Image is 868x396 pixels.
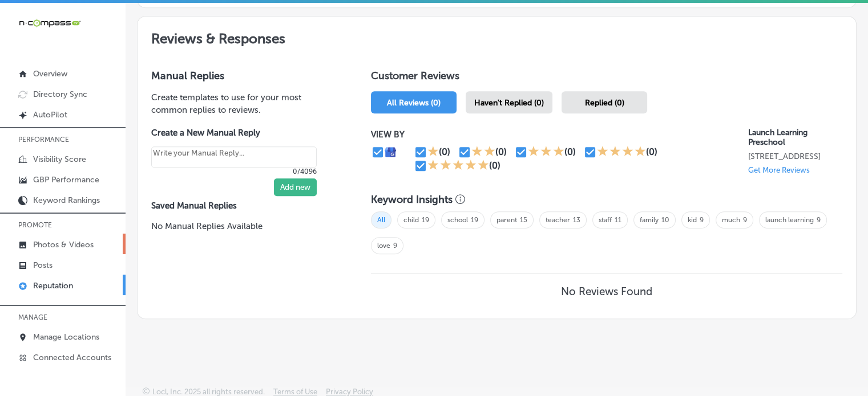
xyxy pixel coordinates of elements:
[471,216,478,224] a: 19
[700,216,704,224] a: 9
[743,216,747,224] a: 9
[393,242,397,250] a: 9
[151,168,317,175] p: 0/4096
[496,216,517,224] a: parent
[33,332,99,342] p: Manage Locations
[573,216,580,224] a: 13
[427,159,489,173] div: 5 Stars
[33,175,99,185] p: GBP Performance
[495,146,507,157] div: (0)
[748,128,842,147] p: Launch Learning Preschool
[33,154,86,164] p: Visibility Score
[33,260,53,270] p: Posts
[151,220,334,232] p: No Manual Replies Available
[688,216,697,224] a: kid
[722,216,740,224] a: much
[152,387,265,396] p: Locl, Inc. 2025 all rights reserved.
[748,166,810,174] p: Get More Reviews
[18,18,81,28] img: 660ab0bf-5cc7-4cb8-ba1c-48b5ae0f18e60NCTV_CLogo_TV_Black_-500x88.png
[520,216,527,224] a: 15
[33,110,67,120] p: AutoPilot
[422,216,429,224] a: 19
[439,146,450,157] div: (0)
[615,216,621,224] a: 11
[748,152,842,161] p: 315 S Courtenay Pkwy Merritt Island, FL 32952, US
[646,146,657,157] div: (0)
[371,193,453,206] h3: Keyword Insights
[371,70,842,87] h1: Customer Reviews
[33,89,87,99] p: Directory Sync
[377,242,390,250] a: love
[151,201,334,211] label: Saved Manual Replies
[151,91,334,116] p: Create templates to use for your most common replies to reviews.
[151,146,317,168] textarea: Create your Quick Reply
[151,128,317,138] label: Create a New Manual Reply
[546,216,570,224] a: teacher
[817,216,821,224] a: 9
[661,216,669,224] a: 10
[33,281,73,291] p: Reputation
[403,216,419,224] a: child
[274,178,317,196] button: Add new
[371,211,391,228] span: All
[528,145,564,159] div: 3 Stars
[447,216,468,224] a: school
[599,216,612,224] a: staff
[371,129,748,140] p: VIEW BY
[765,216,814,224] a: launch learning
[640,216,659,224] a: family
[474,98,544,108] span: Haven't Replied (0)
[33,195,100,205] p: Keyword Rankings
[561,285,652,298] h3: No Reviews Found
[138,17,856,56] h2: Reviews & Responses
[489,160,500,171] div: (0)
[151,70,334,82] h3: Manual Replies
[33,240,94,250] p: Photos & Videos
[564,146,576,157] div: (0)
[427,145,439,159] div: 1 Star
[597,145,646,159] div: 4 Stars
[33,353,111,362] p: Connected Accounts
[387,98,441,108] span: All Reviews (0)
[33,69,67,79] p: Overview
[471,145,495,159] div: 2 Stars
[585,98,624,108] span: Replied (0)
